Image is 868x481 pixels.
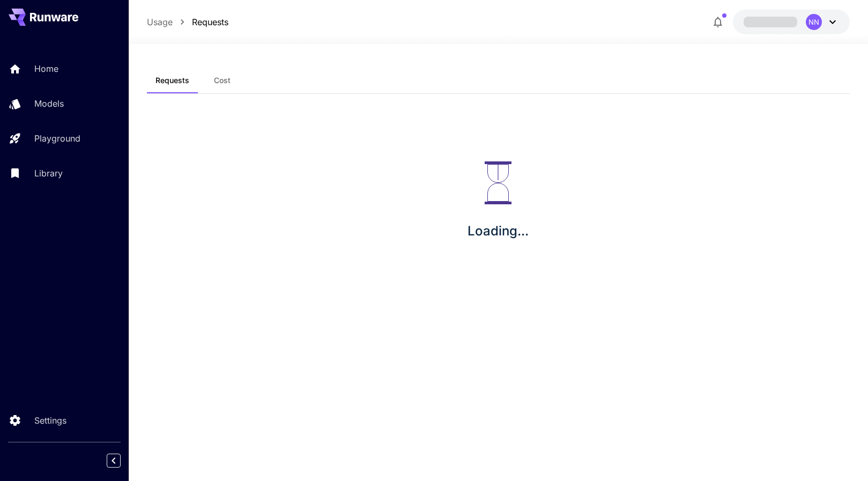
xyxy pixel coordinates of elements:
a: Requests [192,16,228,28]
p: Settings [34,414,66,427]
nav: breadcrumb [147,16,228,28]
a: Usage [147,16,173,28]
p: Models [34,97,64,110]
button: Collapse sidebar [107,454,121,468]
p: Library [34,167,63,180]
p: Loading... [468,221,529,241]
div: Collapse sidebar [115,451,129,470]
button: NN [733,10,850,34]
span: Cost [214,76,231,85]
div: NN [806,14,822,30]
p: Playground [34,132,80,145]
p: Home [34,62,58,75]
span: Requests [155,76,189,85]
